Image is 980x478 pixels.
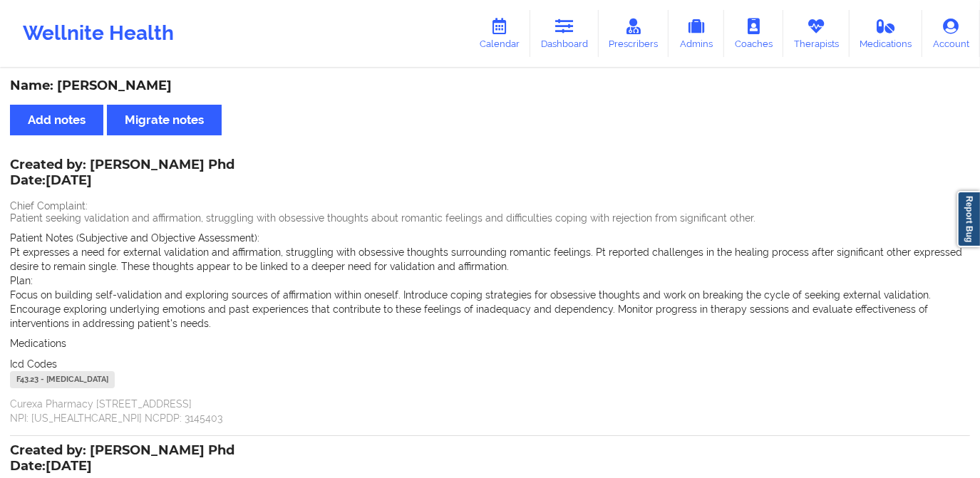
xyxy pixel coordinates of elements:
[957,191,980,247] a: Report Bug
[10,358,57,370] span: Icd Codes
[107,105,222,135] button: Migrate notes
[469,10,530,57] a: Calendar
[10,232,259,244] span: Patient Notes (Subjective and Objective Assessment):
[10,172,234,190] p: Date: [DATE]
[10,78,970,94] div: Name: [PERSON_NAME]
[922,10,980,57] a: Account
[10,338,66,349] span: Medications
[10,245,970,274] p: Pt expresses a need for external validation and affirmation, struggling with obsessive thoughts s...
[10,397,970,425] p: Curexa Pharmacy [STREET_ADDRESS] NPI: [US_HEALTHCARE_NPI] NCPDP: 3145403
[724,10,783,57] a: Coaches
[10,288,970,331] p: Focus on building self-validation and exploring sources of affirmation within oneself. Introduce ...
[669,10,724,57] a: Admins
[530,10,599,57] a: Dashboard
[10,275,33,286] span: Plan:
[783,10,850,57] a: Therapists
[850,10,923,57] a: Medications
[599,10,669,57] a: Prescribers
[10,157,234,190] div: Created by: [PERSON_NAME] Phd
[10,105,103,135] button: Add notes
[10,371,115,388] div: F43.23 - [MEDICAL_DATA]
[10,200,88,212] span: Chief Complaint:
[10,211,970,225] p: Patient seeking validation and affirmation, struggling with obsessive thoughts about romantic fee...
[10,457,234,476] p: Date: [DATE]
[10,443,234,476] div: Created by: [PERSON_NAME] Phd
